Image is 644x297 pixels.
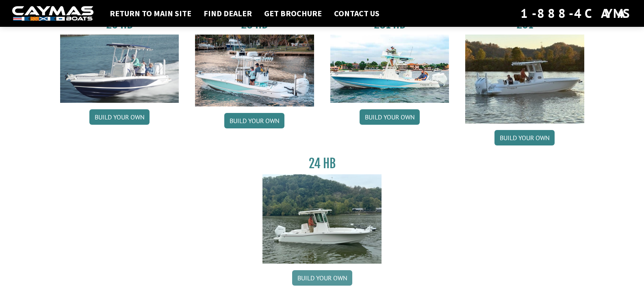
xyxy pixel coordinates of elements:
[360,109,420,125] a: Build your own
[262,174,382,263] img: 24_HB_thumbnail.jpg
[106,8,195,19] a: Return to main site
[330,8,384,19] a: Contact Us
[60,35,179,103] img: 26_new_photo_resized.jpg
[195,35,314,106] img: 28_hb_thumbnail_for_caymas_connect.jpg
[520,4,632,22] div: 1-888-4CAYMAS
[292,270,352,286] a: Build your own
[89,109,150,125] a: Build your own
[494,130,555,145] a: Build your own
[224,113,284,128] a: Build your own
[330,35,449,103] img: 28-hb-twin.jpg
[12,6,93,21] img: white-logo-c9c8dbefe5ff5ceceb0f0178aa75bf4bb51f6bca0971e226c86eb53dfe498488.png
[465,35,584,124] img: 291_Thumbnail.jpg
[199,8,256,19] a: Find Dealer
[262,156,382,171] h3: 24 HB
[260,8,326,19] a: Get Brochure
